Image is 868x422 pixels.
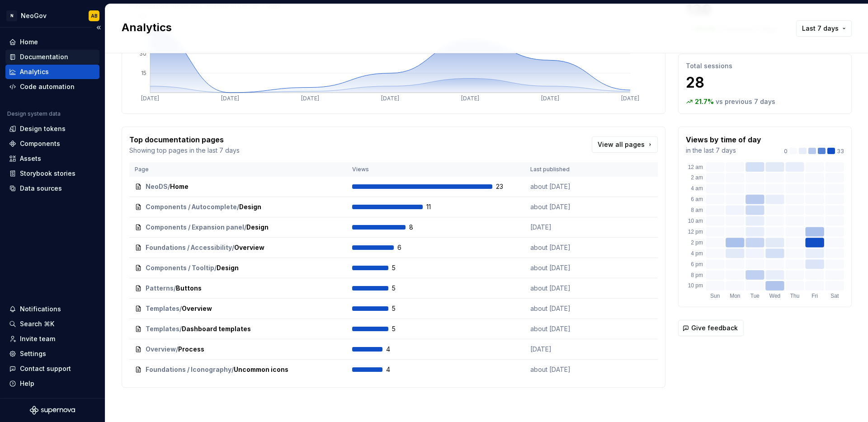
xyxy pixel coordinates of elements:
span: Buttons [176,284,202,293]
span: 4 [386,365,410,374]
button: Contact support [5,361,99,376]
text: Wed [769,293,780,299]
tspan: [DATE] [141,95,159,102]
button: Last 7 days [796,20,852,37]
span: 6 [397,243,421,252]
p: about [DATE] [530,304,598,313]
span: / [176,345,178,354]
div: Code automation [20,82,75,91]
span: Components / Expansion panel [146,223,244,232]
div: Storybook stories [20,169,75,178]
text: Fri [811,293,818,299]
p: about [DATE] [530,243,598,252]
a: Settings [5,347,99,361]
a: Code automation [5,80,99,94]
div: Settings [20,349,46,358]
span: Uncommon icons [234,365,288,374]
tspan: [DATE] [621,95,639,102]
span: Last 7 days [802,24,839,33]
div: Notifications [20,305,61,314]
span: Foundations / Iconography [146,365,231,374]
tspan: 15 [141,70,146,76]
span: Patterns [146,284,174,293]
th: Page [129,162,347,177]
text: 12 am [688,164,703,170]
text: Sat [830,293,839,299]
div: Design tokens [20,124,66,133]
text: 8 pm [691,272,703,278]
span: Home [170,182,189,191]
text: 4 am [691,185,703,192]
text: 10 am [688,218,703,224]
span: 4 [386,345,410,354]
text: Thu [790,293,800,299]
div: 33 [784,148,844,155]
span: Components / Tooltip [146,263,214,272]
div: Assets [20,154,41,163]
a: Analytics [5,65,99,79]
span: NeoDS [146,182,168,191]
a: Assets [5,151,99,166]
a: Home [5,35,99,49]
span: Design [246,223,269,232]
text: 8 am [691,207,703,213]
span: Templates [146,304,179,313]
a: Components [5,136,99,151]
tspan: [DATE] [461,95,479,102]
span: / [174,284,176,293]
tspan: [DATE] [221,95,239,102]
tspan: [DATE] [541,95,559,102]
span: Design [239,202,261,211]
div: NeoGov [21,11,47,20]
text: Mon [730,293,740,299]
span: / [179,304,182,313]
div: Contact support [20,364,71,373]
span: Foundations / Accessibility [146,243,232,252]
div: AB [91,12,98,19]
span: View all pages [598,140,645,149]
p: about [DATE] [530,182,598,191]
p: in the last 7 days [686,146,761,155]
text: Sun [710,293,720,299]
span: 5 [392,304,415,313]
span: Dashboard templates [182,324,251,333]
span: 23 [496,182,519,191]
span: Overview [182,304,212,313]
span: / [237,202,239,211]
a: View all pages [592,136,658,153]
div: Components [20,139,60,148]
div: Search ⌘K [20,319,54,328]
div: Home [20,38,38,47]
div: Design system data [7,110,61,117]
span: / [232,243,234,252]
svg: Supernova Logo [30,406,75,415]
tspan: [DATE] [381,95,399,102]
th: Last published [525,162,604,177]
text: 10 pm [688,282,703,289]
p: [DATE] [530,223,598,232]
span: 5 [392,324,415,333]
text: 12 pm [688,229,703,235]
span: / [214,263,217,272]
p: about [DATE] [530,263,598,272]
p: Showing top pages in the last 7 days [129,146,240,155]
p: about [DATE] [530,202,598,211]
span: / [179,324,182,333]
span: Overview [146,345,176,354]
text: 6 am [691,196,703,202]
button: Search ⌘K [5,317,99,331]
span: 8 [409,223,433,232]
p: vs previous 7 days [716,97,775,106]
span: / [244,223,246,232]
text: 2 am [691,174,703,181]
button: Collapse sidebar [92,21,105,34]
span: Give feedback [691,324,738,333]
p: about [DATE] [530,365,598,374]
p: Views by time of day [686,134,761,145]
span: Components / Autocomplete [146,202,237,211]
p: about [DATE] [530,284,598,293]
p: 0 [784,148,788,155]
button: Give feedback [678,320,744,336]
text: 6 pm [691,261,703,267]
